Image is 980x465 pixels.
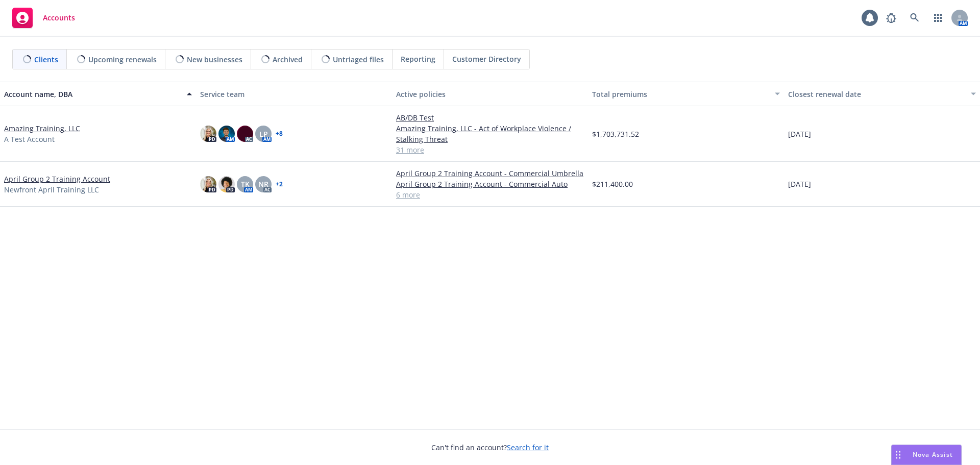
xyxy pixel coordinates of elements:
[592,89,769,100] div: Total premiums
[788,129,811,139] span: [DATE]
[396,168,584,179] a: April Group 2 Training Account - Commercial Umbrella
[396,123,584,144] a: Amazing Training, LLC - Act of Workplace Violence / Stalking Threat
[241,179,250,189] span: TK
[200,176,216,192] img: photo
[187,54,242,65] span: New businesses
[784,82,980,106] button: Closest renewal date
[401,54,435,64] span: Reporting
[4,184,99,195] span: Newfront April Training LLC
[4,134,55,144] span: A Test Account
[43,14,75,22] span: Accounts
[392,82,588,106] button: Active policies
[200,89,388,100] div: Service team
[904,8,925,28] a: Search
[588,82,784,106] button: Total premiums
[259,129,268,139] span: LP
[237,126,253,142] img: photo
[892,445,904,464] div: Drag to move
[200,126,216,142] img: photo
[396,144,584,155] a: 31 more
[396,112,584,123] a: AB/DB Test
[431,442,549,453] span: Can't find an account?
[913,450,953,459] span: Nova Assist
[788,89,965,100] div: Closest renewal date
[218,176,235,192] img: photo
[592,179,633,189] span: $211,400.00
[276,181,283,187] a: + 2
[218,126,235,142] img: photo
[881,8,901,28] a: Report a Bug
[891,445,962,465] button: Nova Assist
[4,123,80,134] a: Amazing Training, LLC
[196,82,392,106] button: Service team
[396,89,584,100] div: Active policies
[4,174,110,184] a: April Group 2 Training Account
[396,179,584,189] a: April Group 2 Training Account - Commercial Auto
[928,8,948,28] a: Switch app
[34,54,58,65] span: Clients
[592,129,639,139] span: $1,703,731.52
[258,179,268,189] span: NR
[4,89,181,100] div: Account name, DBA
[276,131,283,137] a: + 8
[452,54,521,64] span: Customer Directory
[507,443,549,452] a: Search for it
[273,54,303,65] span: Archived
[8,4,79,32] a: Accounts
[88,54,157,65] span: Upcoming renewals
[333,54,384,65] span: Untriaged files
[788,179,811,189] span: [DATE]
[396,189,584,200] a: 6 more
